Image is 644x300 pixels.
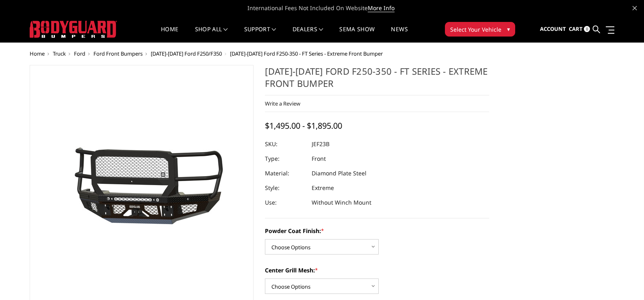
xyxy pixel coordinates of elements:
a: Home [30,50,45,57]
a: Account [540,18,566,40]
h1: [DATE]-[DATE] Ford F250-350 - FT Series - Extreme Front Bumper [265,65,489,95]
button: Select Your Vehicle [445,22,515,37]
a: Ford [74,50,85,57]
dt: Material: [265,166,306,181]
a: SEMA Show [339,26,375,42]
span: ▾ [507,25,510,33]
label: Powder Coat Finish: [265,227,489,235]
a: Dealers [293,26,323,42]
a: More Info [368,4,395,12]
dd: Front [312,151,326,166]
dd: JEF23B [312,137,330,151]
a: [DATE]-[DATE] Ford F250/F350 [151,50,222,57]
a: Write a Review [265,100,300,107]
span: [DATE]-[DATE] Ford F250-350 - FT Series - Extreme Front Bumper [230,50,383,57]
dd: Without Winch Mount [312,195,371,210]
a: Ford Front Bumpers [93,50,143,57]
dt: Type: [265,151,306,166]
a: Support [244,26,276,42]
dt: Style: [265,181,306,195]
span: Cart [569,25,583,32]
a: Home [161,26,178,42]
label: Center Grill Mesh: [265,266,489,274]
a: Truck [53,50,66,57]
img: BODYGUARD BUMPERS [30,21,117,38]
span: Select Your Vehicle [450,25,501,34]
dd: Extreme [312,181,334,195]
span: Account [540,25,566,32]
dt: SKU: [265,137,306,151]
span: 0 [584,26,590,32]
img: 2023-2026 Ford F250-350 - FT Series - Extreme Front Bumper [40,139,243,234]
dd: Diamond Plate Steel [312,166,366,181]
dt: Use: [265,195,306,210]
a: shop all [195,26,228,42]
a: Cart 0 [569,18,590,40]
a: News [391,26,408,42]
span: $1,495.00 - $1,895.00 [265,120,342,131]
